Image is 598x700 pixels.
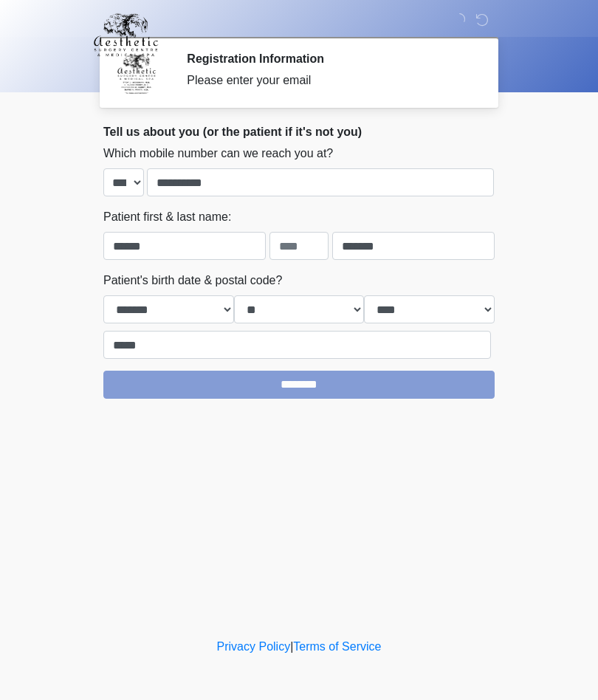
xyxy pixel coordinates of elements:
h2: Tell us about you (or the patient if it's not you) [103,125,495,139]
a: Privacy Policy [217,640,291,653]
a: Terms of Service [293,640,381,653]
div: Please enter your email [187,72,472,89]
img: Agent Avatar [114,52,159,96]
label: Patient's birth date & postal code? [103,272,282,289]
img: Aesthetic Surgery Centre, PLLC Logo [89,11,163,58]
a: | [290,640,293,653]
label: Which mobile number can we reach you at? [103,145,333,162]
label: Patient first & last name: [103,208,231,226]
